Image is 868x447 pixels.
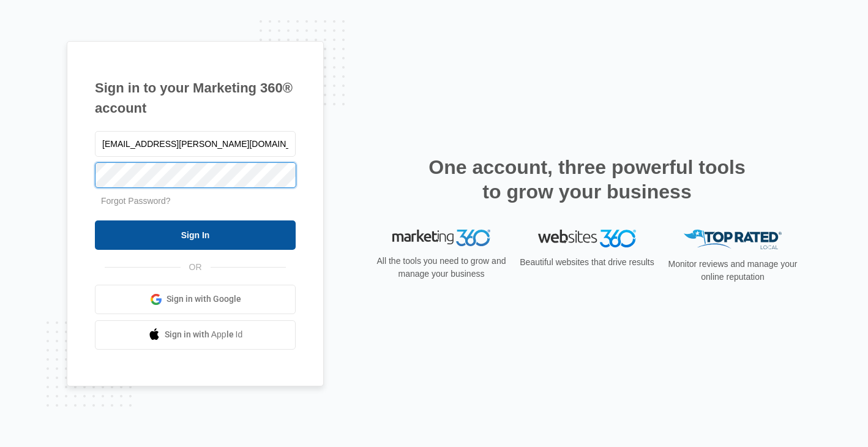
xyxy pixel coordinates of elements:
img: Top Rated Local [684,230,782,250]
img: Websites 360 [538,230,636,247]
a: Forgot Password? [101,196,171,206]
a: Sign in with Apple Id [95,320,296,350]
p: Monitor reviews and manage your online reputation [664,258,801,284]
input: Sign In [95,220,296,250]
h2: One account, three powerful tools to grow your business [425,155,749,204]
input: Email [95,131,296,157]
span: OR [181,261,211,274]
img: Marketing 360 [392,230,490,247]
h1: Sign in to your Marketing 360® account [95,78,296,118]
p: Beautiful websites that drive results [518,256,656,269]
span: Sign in with Apple Id [165,328,243,341]
a: Sign in with Google [95,285,296,314]
span: Sign in with Google [166,293,241,306]
p: All the tools you need to grow and manage your business [373,255,510,280]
